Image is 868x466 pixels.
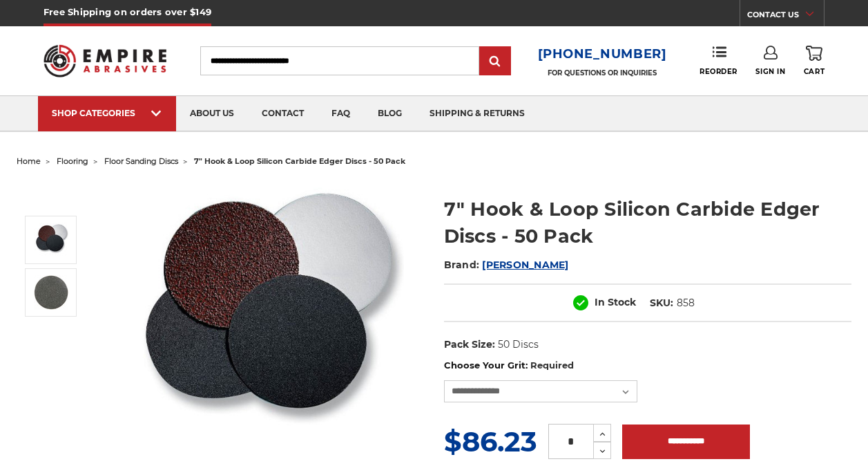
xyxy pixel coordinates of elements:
[104,156,178,166] a: floor sanding discs
[194,156,405,166] span: 7" hook & loop silicon carbide edger discs - 50 pack
[530,360,574,371] small: Required
[444,259,480,271] span: Brand:
[481,48,509,75] input: Submit
[700,67,737,76] span: Reorder
[677,296,695,310] dd: 858
[538,68,667,77] p: FOR QUESTIONS OR INQUIRIES
[755,67,785,76] span: Sign In
[176,96,248,131] a: about us
[498,337,539,352] dd: 50 Discs
[318,96,364,131] a: faq
[747,7,824,26] a: CONTACT US
[44,37,166,85] img: Empire Abrasives
[52,108,162,118] div: SHOP CATEGORIES
[444,425,537,458] span: $86.23
[128,181,404,455] img: Silicon Carbide 7" Hook & Loop Edger Discs
[804,46,824,76] a: Cart
[364,96,416,131] a: blog
[444,196,851,250] h1: 7" Hook & Loop Silicon Carbide Edger Discs - 50 Pack
[416,96,539,131] a: shipping & returns
[17,156,41,166] a: home
[444,337,495,352] dt: Pack Size:
[248,96,318,131] a: contact
[700,46,737,75] a: Reorder
[595,296,636,308] span: In Stock
[538,44,667,64] a: [PHONE_NUMBER]
[57,156,88,166] a: flooring
[444,359,851,373] label: Choose Your Grit:
[34,275,68,310] img: 7" Hook & Loop Silicon Carbide Edger Discs
[482,259,568,271] a: [PERSON_NAME]
[34,223,68,257] img: Silicon Carbide 7" Hook & Loop Edger Discs
[650,296,673,310] dt: SKU:
[804,67,824,76] span: Cart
